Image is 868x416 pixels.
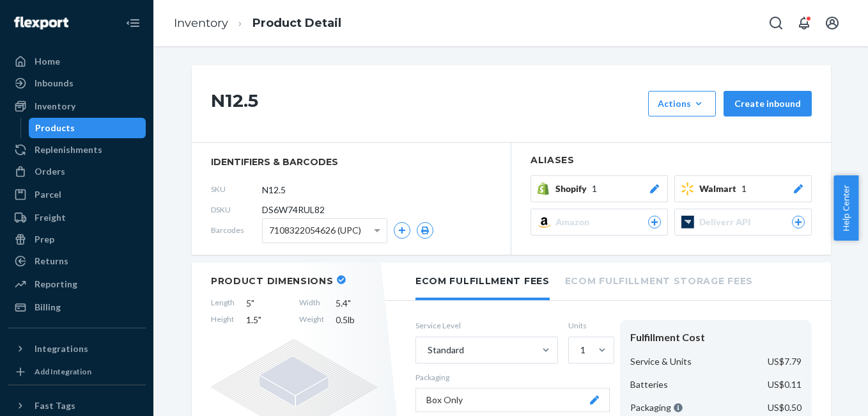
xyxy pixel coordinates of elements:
[174,16,228,30] a: Inventory
[35,143,102,156] div: Replenishments
[35,233,54,246] div: Prep
[768,355,802,368] p: US$7.79
[833,175,858,241] button: Help Center
[246,314,288,326] span: 1.5
[699,216,756,228] span: Deliverr API
[8,140,146,160] a: Replenishments
[8,161,146,182] a: Orders
[555,182,592,195] span: Shopify
[35,399,75,412] div: Fast Tags
[8,274,146,294] a: Reporting
[336,314,377,326] span: 0.5 lb
[258,314,261,325] span: "
[246,297,288,310] span: 5
[580,344,585,356] div: 1
[787,378,855,410] iframe: Opens a widget where you can chat to one of our agents
[348,298,351,308] span: "
[568,320,610,331] label: Units
[630,330,802,345] div: Fulfillment Cost
[819,10,845,36] button: Open account menu
[336,297,377,310] span: 5.4
[415,262,550,300] li: Ecom Fulfillment Fees
[741,182,747,195] span: 1
[35,122,75,134] div: Products
[579,344,580,356] input: 1
[648,91,716,116] button: Actions
[251,298,254,308] span: "
[8,396,146,416] button: Fast Tags
[35,100,75,113] div: Inventory
[14,17,68,29] img: Flexport logo
[531,175,668,202] button: Shopify1
[791,10,817,36] button: Open notifications
[8,229,146,250] a: Prep
[299,297,324,310] span: Width
[35,278,77,291] div: Reporting
[658,97,706,110] div: Actions
[674,175,812,202] button: Walmart1
[8,207,146,228] a: Freight
[35,211,66,224] div: Freight
[768,378,802,391] p: US$0.11
[415,388,610,412] button: Box Only
[428,344,464,356] div: Standard
[8,251,146,271] a: Returns
[35,255,68,268] div: Returns
[8,339,146,359] button: Integrations
[8,51,146,72] a: Home
[555,216,594,228] span: Amazon
[8,297,146,317] a: Billing
[724,91,812,116] button: Create inbound
[8,184,146,205] a: Parcel
[674,209,812,236] button: Deliverr API
[211,225,262,236] span: Barcodes
[768,401,802,414] p: US$0.50
[8,364,146,380] a: Add Integration
[8,96,146,116] a: Inventory
[565,262,753,298] li: Ecom Fulfillment Storage Fees
[415,372,610,383] p: Packaging
[252,16,341,30] a: Product Detail
[35,188,61,201] div: Parcel
[164,4,352,42] ol: breadcrumbs
[531,209,668,236] button: Amazon
[426,344,428,356] input: Standard
[211,91,642,116] h1: N12.5
[269,220,361,241] span: 7108322054626 (UPC)
[35,301,61,314] div: Billing
[35,77,74,90] div: Inbounds
[630,401,683,414] p: Packaging
[415,320,558,331] label: Service Level
[211,297,235,310] span: Length
[35,55,60,68] div: Home
[630,355,692,368] p: Service & Units
[35,366,91,377] div: Add Integration
[211,184,262,195] span: SKU
[531,156,812,165] h2: Aliases
[211,275,334,287] h2: Product Dimensions
[211,314,235,326] span: Height
[262,204,325,216] span: DS6W74RUL82
[35,165,65,178] div: Orders
[592,182,597,195] span: 1
[211,156,492,168] span: identifiers & barcodes
[29,118,146,138] a: Products
[120,10,146,36] button: Close Navigation
[35,342,88,355] div: Integrations
[763,10,789,36] button: Open Search Box
[211,204,262,215] span: DSKU
[630,378,668,391] p: Batteries
[299,314,324,326] span: Weight
[8,73,146,93] a: Inbounds
[699,182,741,195] span: Walmart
